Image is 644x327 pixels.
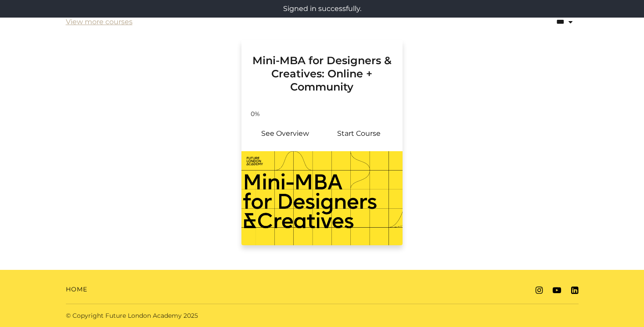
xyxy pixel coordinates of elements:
div: © Copyright Future London Academy 2025 [59,311,322,320]
h3: Mini-MBA for Designers & Creatives: Online + Community [252,40,392,94]
a: Mini-MBA for Designers & Creatives: Online + Community: Resume Course [322,123,396,144]
a: Home [66,285,87,294]
a: Mini-MBA for Designers & Creatives: Online + Community: See Overview [248,123,322,144]
a: View more courses [66,17,133,27]
p: Signed in successfully. [4,4,640,14]
span: 0% [245,109,266,119]
select: status [518,11,579,33]
a: Mini-MBA for Designers & Creatives: Online + Community [241,40,403,104]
